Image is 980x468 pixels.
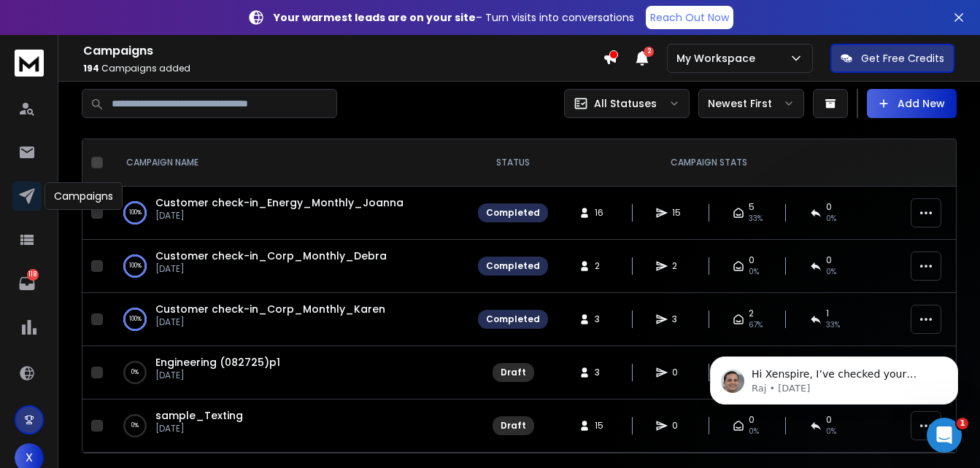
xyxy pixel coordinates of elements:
[749,201,755,213] span: 5
[672,260,687,272] span: 2
[672,420,687,432] span: 0
[155,370,280,381] p: [DATE]
[749,319,763,331] span: 67 %
[155,263,387,275] p: [DATE]
[131,365,139,380] p: 0 %
[129,312,142,327] p: 100 %
[826,201,832,213] span: 0
[27,269,39,281] p: 118
[109,293,469,346] td: 100%Customer check-in_Corp_Monthly_Karen[DATE]
[45,182,123,210] div: Campaigns
[595,260,609,272] span: 2
[469,139,557,187] th: STATUS
[155,210,404,222] p: [DATE]
[129,206,142,220] p: 100 %
[646,6,733,29] a: Reach Out Now
[155,302,385,316] a: Customer check-in_Corp_Monthly_Karen
[672,207,687,219] span: 15
[274,10,476,25] strong: Your warmest leads are on your site
[749,308,754,319] span: 2
[826,319,840,331] span: 33 %
[486,260,540,272] div: Completed
[867,89,957,118] button: Add New
[826,426,836,437] span: 0%
[109,399,469,453] td: 0%sample_Texting[DATE]
[688,326,980,429] iframe: Intercom notifications message
[826,308,829,319] span: 1
[155,355,280,370] a: Engineering (082725)p1
[957,418,968,429] span: 1
[830,44,954,73] button: Get Free Credits
[109,139,469,187] th: CAMPAIGN NAME
[927,418,962,453] iframe: Intercom live chat
[672,367,687,378] span: 0
[501,420,526,432] div: Draft
[155,423,243,434] p: [DATE]
[749,266,759,278] span: 0 %
[109,240,469,293] td: 100%Customer check-in_Corp_Monthly_Debra[DATE]
[826,254,832,266] span: 0
[557,139,861,187] th: CAMPAIGN STATS
[595,313,609,325] span: 3
[109,187,469,240] td: 100%Customer check-in_Energy_Monthly_Joanna[DATE]
[109,346,469,399] td: 0%Engineering (082725)p1[DATE]
[595,367,609,378] span: 3
[83,62,99,74] span: 194
[12,269,42,298] a: 118
[861,51,944,66] p: Get Free Credits
[644,47,654,57] span: 2
[155,408,243,423] a: sample_Texting
[595,420,609,432] span: 15
[83,42,603,60] h1: Campaigns
[131,418,139,433] p: 0 %
[595,207,609,219] span: 16
[15,50,44,77] img: logo
[826,266,836,278] span: 0 %
[155,249,387,263] a: Customer check-in_Corp_Monthly_Debra
[650,10,729,25] p: Reach Out Now
[486,313,540,325] div: Completed
[676,51,761,66] p: My Workspace
[672,313,687,325] span: 3
[826,213,836,225] span: 0 %
[155,316,385,328] p: [DATE]
[501,367,526,378] div: Draft
[155,195,404,210] a: Customer check-in_Energy_Monthly_Joanna
[83,63,603,74] p: Campaigns added
[749,213,763,225] span: 33 %
[486,207,540,219] div: Completed
[749,254,755,266] span: 0
[594,96,657,111] p: All Statuses
[129,259,142,273] p: 100 %
[274,10,634,25] p: – Turn visits into conversations
[749,426,759,437] span: 0%
[698,89,804,118] button: Newest First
